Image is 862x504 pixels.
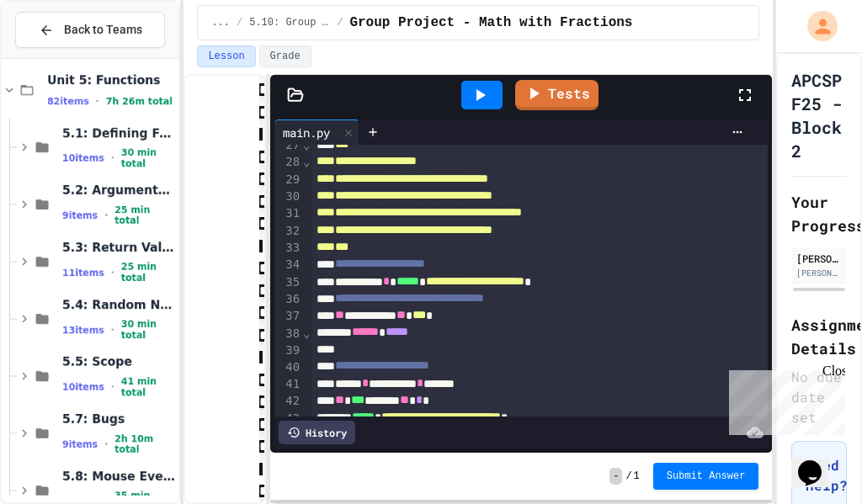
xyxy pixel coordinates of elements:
span: 5.8: Mouse Events [62,469,175,484]
span: 9 items [62,210,98,221]
h2: Assignment Details [791,313,847,360]
span: 11 items [62,268,104,279]
span: 5.5: Scope [62,354,175,369]
div: Chat with us now!Close [7,7,116,107]
span: Back to Teams [64,21,142,39]
span: 5.1: Defining Functions [62,125,175,141]
span: Group Project - Math with Fractions [349,13,632,33]
span: 5.3: Return Values [62,240,175,255]
span: 7h 26m total [106,96,173,107]
span: • [111,266,114,279]
span: 5.2: Arguments and Default Parameters [62,183,175,198]
span: • [111,380,114,394]
span: 41 min total [121,376,176,398]
span: 2h 10m total [114,433,175,455]
button: Back to Teams [15,12,165,48]
span: 30 min total [121,147,176,169]
span: • [96,94,99,108]
h2: Your Progress [791,190,847,237]
button: Grade [259,45,311,67]
span: / [237,16,242,29]
span: 30 min total [121,319,176,341]
h1: APCSP F25 - Block 2 [791,68,847,162]
iframe: chat widget [722,363,845,435]
div: My Account [790,7,842,45]
span: Unit 5: Functions [47,72,175,88]
iframe: chat widget [791,437,845,487]
span: 25 min total [121,262,176,284]
span: • [104,438,108,451]
span: ... [211,16,230,29]
span: 5.4: Random Numbers and APIs [62,297,175,312]
span: 10 items [62,153,104,164]
span: 13 items [62,325,104,336]
span: 82 items [47,96,89,107]
span: 10 items [62,382,104,393]
span: 5.10: Group Project - Math with Fractions [249,16,330,29]
span: 9 items [62,439,98,450]
span: 25 min total [114,204,175,226]
div: [PERSON_NAME][EMAIL_ADDRESS][PERSON_NAME][DOMAIN_NAME] [796,267,842,279]
span: • [111,323,114,337]
button: Lesson [197,45,255,67]
span: 5.7: Bugs [62,411,175,427]
span: • [111,151,114,165]
div: [PERSON_NAME] [796,251,842,266]
span: • [104,209,108,222]
span: / [337,16,343,29]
